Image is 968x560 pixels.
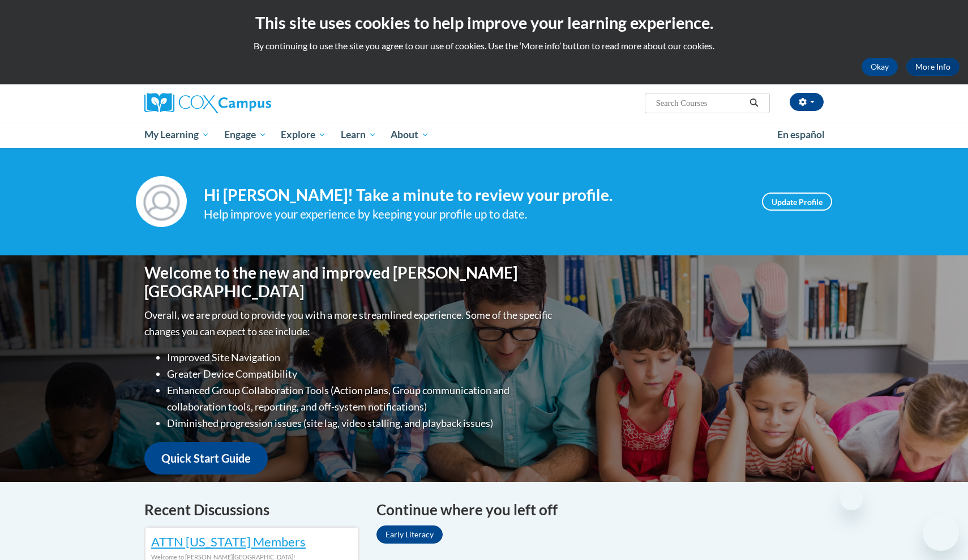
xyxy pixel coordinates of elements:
[217,122,274,148] a: Engage
[167,382,555,415] li: Enhanced Group Collaboration Tools (Action plans, Group communication and collaboration tools, re...
[655,96,746,110] input: Search Courses
[746,96,763,110] button: Search
[906,58,960,76] a: More Info
[151,534,306,549] a: ATTN [US_STATE] Members
[167,349,555,366] li: Improved Site Navigation
[281,128,326,142] span: Explore
[204,186,745,205] h4: Hi [PERSON_NAME]! Take a minute to review your profile.
[224,128,267,142] span: Engage
[144,93,359,113] a: Cox Campus
[333,122,384,148] a: Learn
[144,128,209,142] span: My Learning
[384,122,437,148] a: About
[167,366,555,382] li: Greater Device Compatibility
[144,93,271,113] img: Cox Campus
[770,123,832,147] a: En español
[777,129,825,140] span: En español
[144,307,555,340] p: Overall, we are proud to provide you with a more streamlined experience. Some of the specific cha...
[8,11,960,34] h2: This site uses cookies to help improve your learning experience.
[136,176,187,227] img: Profile Image
[127,122,841,148] div: Main menu
[144,263,555,301] h1: Welcome to the new and improved [PERSON_NAME][GEOGRAPHIC_DATA]
[204,205,745,224] div: Help improve your experience by keeping your profile up to date.
[137,122,217,148] a: My Learning
[8,40,960,52] p: By continuing to use the site you agree to our use of cookies. Use the ‘More info’ button to read...
[762,193,832,211] a: Update Profile
[144,442,268,474] a: Quick Start Guide
[790,93,824,111] button: Account Settings
[391,128,429,142] span: About
[840,488,863,510] iframe: Close message
[923,515,959,551] iframe: Button to launch messaging window
[273,122,333,148] a: Explore
[376,525,443,544] a: Early Literacy
[167,415,555,431] li: Diminished progression issues (site lag, video stalling, and playback issues)
[341,128,376,142] span: Learn
[376,499,824,521] h4: Continue where you left off
[144,499,359,521] h4: Recent Discussions
[862,58,898,76] button: Okay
